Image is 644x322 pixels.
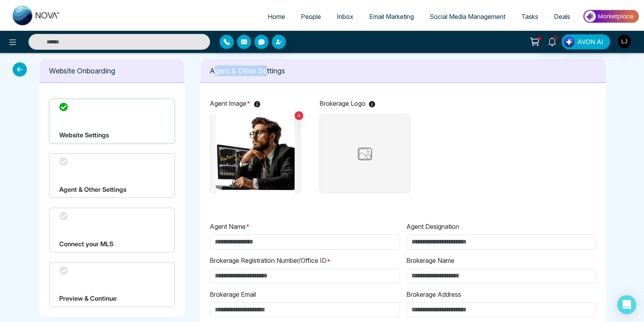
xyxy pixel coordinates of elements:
[554,13,570,21] span: Deals
[563,36,575,47] img: Lead Flow
[319,99,410,108] p: Brokerage Logo
[546,9,578,24] a: Deals
[210,99,300,108] p: Agent Image
[49,153,175,198] div: Agent & Other Settings
[13,6,60,25] img: Nova CRM Logo
[406,222,459,231] label: Agent Designation
[582,7,639,25] img: Market-place.gif
[552,34,559,41] span: 1
[618,35,631,48] img: User Avatar
[345,144,385,164] img: Brokerage logo holder
[210,222,250,231] label: Agent Name
[361,9,422,24] a: Email Marketing
[49,208,175,253] div: Connect your MLS
[617,295,636,314] div: Open Intercom Messenger
[406,290,461,299] label: Brokerage Address
[49,262,175,307] div: Preview & Continue
[577,37,603,47] span: AVON AI
[268,13,285,21] span: Home
[210,290,256,299] label: Brokerage Email
[561,34,610,49] button: AVON AI
[369,13,414,21] span: Email Marketing
[513,9,546,24] a: Tasks
[329,9,361,24] a: Inbox
[293,9,329,24] a: People
[260,9,293,24] a: Home
[521,13,538,21] span: Tasks
[301,13,321,21] span: People
[430,13,505,21] span: Social Media Management
[49,66,175,76] p: Website Onboarding
[210,66,597,76] p: Agent & Other Settings
[49,99,175,144] div: Website Settings
[337,13,353,21] span: Inbox
[543,34,561,48] a: 1
[210,114,299,193] img: Agent image holder
[406,256,454,265] label: Brokerage Name
[422,9,513,24] a: Social Media Management
[210,256,331,265] label: Brokerage Registration Number/Office ID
